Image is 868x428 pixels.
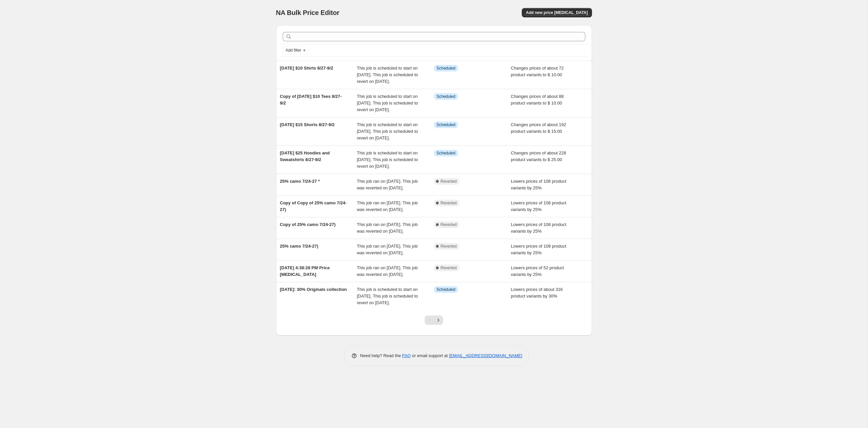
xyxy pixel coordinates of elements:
[357,94,418,112] span: This job is scheduled to start on [DATE]. This job is scheduled to revert on [DATE].
[357,179,418,190] span: This job ran on [DATE]. This job was reverted on [DATE].
[280,287,347,292] span: [DATE]: 30% Originals collection
[511,222,566,234] span: Lowers prices of 108 product variants by 25%
[276,9,340,16] span: NA Bulk Price Editor
[357,150,418,169] span: This job is scheduled to start on [DATE]. This job is scheduled to revert on [DATE].
[441,244,457,249] span: Reverted
[437,66,456,71] span: Scheduled
[511,150,566,162] span: Changes prices of about 228 product variants to $ 25.00
[280,66,333,71] span: [DATE] $10 Shirts 8/27-9/2
[511,122,566,134] span: Changes prices of about 192 product variants to $ 15.00
[280,150,330,162] span: [DATE] $25 Hoodies and Sweatshirts 8/27-9/2
[441,200,457,206] span: Reverted
[286,48,301,53] span: Add filter
[511,200,566,212] span: Lowers prices of 108 product variants by 25%
[425,316,443,325] nav: Pagination
[437,94,456,99] span: Scheduled
[280,122,335,127] span: [DATE] $15 Shorts 8/27-9/2
[283,46,309,54] button: Add filter
[357,244,418,255] span: This job ran on [DATE]. This job was reverted on [DATE].
[434,316,443,325] button: Next
[360,353,402,358] span: Need help? Read the
[280,179,320,184] span: 25% camo 7/24-27 *
[522,8,592,17] button: Add new price [MEDICAL_DATA]
[411,353,449,358] span: or email support at
[449,353,522,358] a: [EMAIL_ADDRESS][DOMAIN_NAME]
[402,353,411,358] a: FAQ
[280,200,347,212] span: Copy of Copy of 25% camo 7/24-27)
[280,265,330,277] span: [DATE] 4:38:28 PM Price [MEDICAL_DATA]
[357,200,418,212] span: This job ran on [DATE]. This job was reverted on [DATE].
[511,179,566,190] span: Lowers prices of 108 product variants by 25%
[441,265,457,271] span: Reverted
[280,94,342,106] span: Copy of [DATE] $10 Tees 8/27-9/2
[437,150,456,156] span: Scheduled
[441,222,457,227] span: Reverted
[357,265,418,277] span: This job ran on [DATE]. This job was reverted on [DATE].
[511,66,564,77] span: Changes prices of about 72 product variants to $ 10.00
[526,10,588,15] span: Add new price [MEDICAL_DATA]
[511,265,564,277] span: Lowers prices of 52 product variants by 25%
[437,122,456,127] span: Scheduled
[357,222,418,234] span: This job ran on [DATE]. This job was reverted on [DATE].
[511,287,563,299] span: Lowers prices of about 316 product variants by 30%
[511,94,564,106] span: Changes prices of about 88 product variants to $ 10.00
[437,287,456,292] span: Scheduled
[280,222,336,227] span: Copy of 25% camo 7/24-27)
[511,244,566,255] span: Lowers prices of 108 product variants by 25%
[357,287,418,305] span: This job is scheduled to start on [DATE]. This job is scheduled to revert on [DATE].
[357,122,418,140] span: This job is scheduled to start on [DATE]. This job is scheduled to revert on [DATE].
[441,179,457,184] span: Reverted
[280,244,319,249] span: 25% camo 7/24-27)
[357,66,418,84] span: This job is scheduled to start on [DATE]. This job is scheduled to revert on [DATE].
